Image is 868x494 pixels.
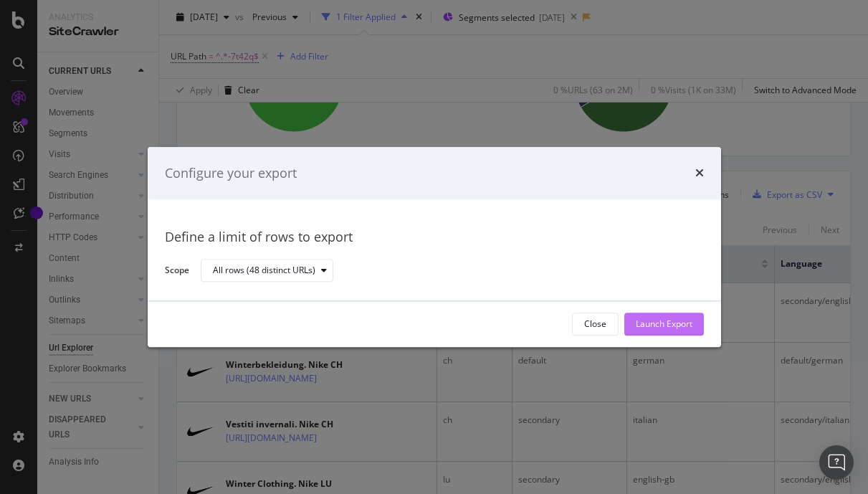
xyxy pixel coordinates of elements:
[572,313,619,336] button: Close
[201,260,333,282] button: All rows (48 distinct URLs)
[148,147,721,347] div: modal
[213,267,315,275] div: All rows (48 distinct URLs)
[819,445,854,480] div: Open Intercom Messenger
[165,264,189,280] label: Scope
[165,229,704,247] div: Define a limit of rows to export
[624,313,704,336] button: Launch Export
[636,318,692,331] div: Launch Export
[695,164,704,183] div: times
[165,164,297,183] div: Configure your export
[584,318,606,331] div: Close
